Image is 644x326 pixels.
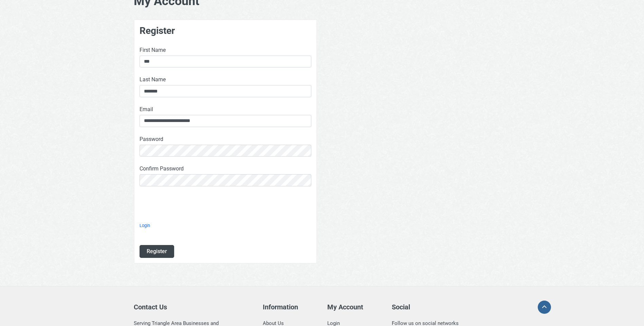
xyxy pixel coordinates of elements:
[140,223,150,228] a: Login
[140,76,166,84] label: Last Name
[140,135,163,143] label: Password
[140,195,243,221] iframe: reCAPTCHA
[263,303,317,311] h5: Information
[327,303,382,311] h5: My Account
[140,165,184,173] label: Confirm Password
[392,303,511,311] h5: Social
[140,105,153,114] label: Email
[140,245,174,258] button: Register
[140,46,166,54] label: First Name
[134,303,253,311] h5: Contact Us
[140,25,311,37] h3: Register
